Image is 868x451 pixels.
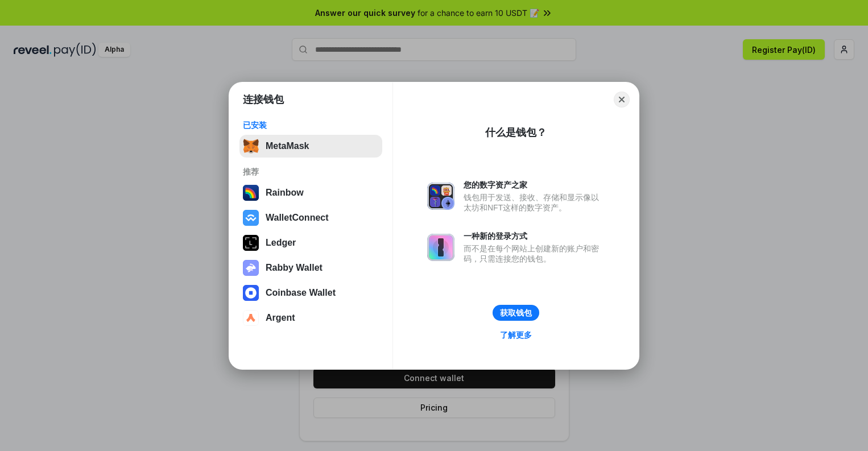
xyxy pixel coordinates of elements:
img: svg+xml,%3Csvg%20fill%3D%22none%22%20height%3D%2233%22%20viewBox%3D%220%200%2035%2033%22%20width%... [243,138,259,154]
div: 获取钱包 [500,308,532,318]
div: Rabby Wallet [266,263,323,273]
h1: 连接钱包 [243,93,284,106]
button: Ledger [239,231,382,254]
div: WalletConnect [266,213,329,223]
button: Rainbow [239,181,382,204]
img: svg+xml,%3Csvg%20xmlns%3D%22http%3A%2F%2Fwww.w3.org%2F2000%2Fsvg%22%20width%3D%2228%22%20height%3... [243,235,259,251]
div: Rainbow [266,188,304,198]
div: 已安装 [243,120,379,130]
div: 您的数字资产之家 [464,180,605,190]
div: 而不是在每个网站上创建新的账户和密码，只需连接您的钱包。 [464,243,605,264]
a: 了解更多 [493,328,539,342]
button: Close [614,92,630,107]
img: svg+xml,%3Csvg%20xmlns%3D%22http%3A%2F%2Fwww.w3.org%2F2000%2Fsvg%22%20fill%3D%22none%22%20viewBox... [427,183,454,210]
button: WalletConnect [239,206,382,229]
div: 推荐 [243,167,379,177]
div: 了解更多 [500,330,532,340]
div: 钱包用于发送、接收、存储和显示像以太坊和NFT这样的数字资产。 [464,192,605,213]
div: 什么是钱包？ [485,126,547,139]
img: svg+xml,%3Csvg%20width%3D%2228%22%20height%3D%2228%22%20viewBox%3D%220%200%2028%2028%22%20fill%3D... [243,285,259,301]
div: Coinbase Wallet [266,288,336,298]
button: Rabby Wallet [239,256,382,279]
img: svg+xml,%3Csvg%20width%3D%22120%22%20height%3D%22120%22%20viewBox%3D%220%200%20120%20120%22%20fil... [243,185,259,201]
button: 获取钱包 [493,305,539,321]
button: Coinbase Wallet [239,282,382,304]
button: Argent [239,307,382,329]
div: 一种新的登录方式 [464,231,605,241]
img: svg+xml,%3Csvg%20width%3D%2228%22%20height%3D%2228%22%20viewBox%3D%220%200%2028%2028%22%20fill%3D... [243,310,259,326]
div: MetaMask [266,141,309,151]
img: svg+xml,%3Csvg%20xmlns%3D%22http%3A%2F%2Fwww.w3.org%2F2000%2Fsvg%22%20fill%3D%22none%22%20viewBox... [427,234,454,261]
div: Argent [266,313,295,323]
div: Ledger [266,238,296,248]
button: MetaMask [239,135,382,158]
img: svg+xml,%3Csvg%20xmlns%3D%22http%3A%2F%2Fwww.w3.org%2F2000%2Fsvg%22%20fill%3D%22none%22%20viewBox... [243,260,259,276]
img: svg+xml,%3Csvg%20width%3D%2228%22%20height%3D%2228%22%20viewBox%3D%220%200%2028%2028%22%20fill%3D... [243,210,259,226]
